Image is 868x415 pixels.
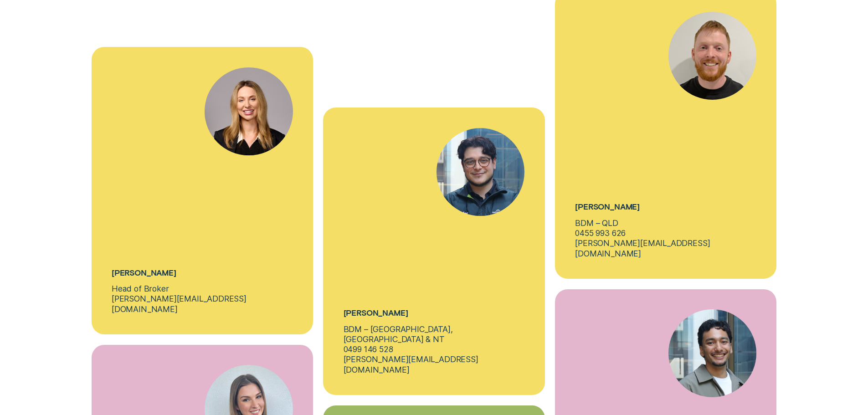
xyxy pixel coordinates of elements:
p: BDM – [GEOGRAPHIC_DATA], [GEOGRAPHIC_DATA] & NT [344,324,525,344]
p: 0499 146 528 [344,344,393,354]
p: [PERSON_NAME][EMAIL_ADDRESS][DOMAIN_NAME] [112,294,293,314]
p: 0455 993 626 [575,228,626,238]
h5: [PERSON_NAME] [344,307,408,318]
p: BDM – QLD [575,218,618,228]
h5: [PERSON_NAME] [575,201,640,212]
h5: [PERSON_NAME] [112,267,176,278]
p: [PERSON_NAME][EMAIL_ADDRESS][DOMAIN_NAME] [575,238,756,258]
p: Head of Broker [112,284,169,294]
p: [PERSON_NAME][EMAIL_ADDRESS][DOMAIN_NAME] [344,354,525,374]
